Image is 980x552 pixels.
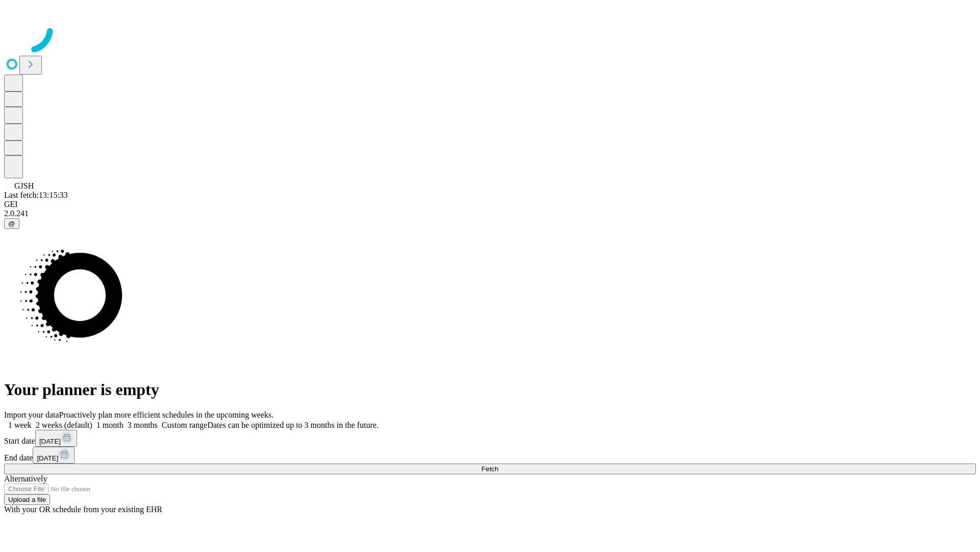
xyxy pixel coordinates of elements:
[33,447,75,464] button: [DATE]
[128,421,158,429] span: 3 months
[14,181,34,190] span: GJSH
[4,218,19,229] button: @
[4,430,976,447] div: Start date
[96,421,124,429] span: 1 month
[4,505,162,514] span: With your OR schedule from your existing EHR
[8,421,32,429] span: 1 week
[207,421,378,429] span: Dates can be optimized up to 3 months in the future.
[59,410,274,419] span: Proactively plan more efficient schedules in the upcoming weeks.
[4,200,976,209] div: GEI
[4,447,976,464] div: End date
[4,494,50,505] button: Upload a file
[4,380,976,399] h1: Your planner is empty
[39,438,61,445] span: [DATE]
[37,454,58,462] span: [DATE]
[4,209,976,218] div: 2.0.241
[35,430,77,447] button: [DATE]
[481,465,498,473] span: Fetch
[162,421,207,429] span: Custom range
[8,220,15,227] span: @
[4,464,976,474] button: Fetch
[4,191,68,199] span: Last fetch: 13:15:33
[4,410,59,419] span: Import your data
[36,421,92,429] span: 2 weeks (default)
[4,474,47,483] span: Alternatively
